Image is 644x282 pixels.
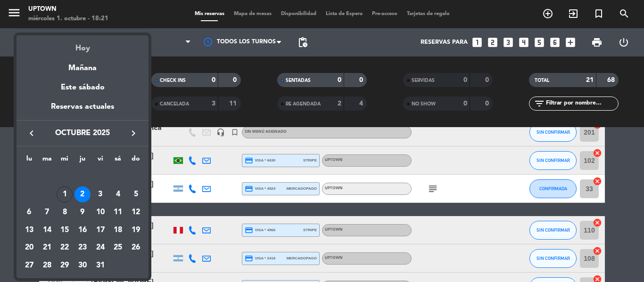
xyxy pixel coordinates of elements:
td: 23 de octubre de 2025 [74,239,91,257]
td: 13 de octubre de 2025 [20,221,38,239]
td: 26 de octubre de 2025 [127,239,145,257]
td: 24 de octubre de 2025 [91,239,109,257]
div: 17 [92,222,108,238]
td: 10 de octubre de 2025 [91,203,109,221]
div: 12 [128,204,144,220]
button: keyboard_arrow_left [23,127,40,139]
td: 6 de octubre de 2025 [20,203,38,221]
div: Este sábado [17,74,149,101]
div: 18 [110,222,126,238]
button: keyboard_arrow_right [125,127,142,139]
div: 16 [74,222,91,238]
td: 2 de octubre de 2025 [74,186,91,204]
td: 21 de octubre de 2025 [38,239,56,257]
th: martes [38,153,56,168]
td: 30 de octubre de 2025 [74,257,91,274]
div: 31 [92,258,108,274]
div: Hoy [17,35,149,55]
div: 5 [128,186,144,202]
td: 17 de octubre de 2025 [91,221,109,239]
div: 11 [110,204,126,220]
td: 12 de octubre de 2025 [127,203,145,221]
div: 9 [74,204,91,220]
div: 30 [74,258,91,274]
td: 29 de octubre de 2025 [56,257,74,274]
td: 3 de octubre de 2025 [91,186,109,204]
th: domingo [127,153,145,168]
td: 25 de octubre de 2025 [109,239,127,257]
td: 18 de octubre de 2025 [109,221,127,239]
i: keyboard_arrow_right [128,128,139,139]
div: 26 [128,240,144,256]
div: 2 [74,186,91,202]
div: 29 [57,258,73,274]
td: 16 de octubre de 2025 [74,221,91,239]
div: 1 [57,186,73,202]
td: 8 de octubre de 2025 [56,203,74,221]
td: 14 de octubre de 2025 [38,221,56,239]
div: 14 [39,222,55,238]
div: Reservas actuales [17,101,149,120]
td: 19 de octubre de 2025 [127,221,145,239]
div: 22 [57,240,73,256]
div: 28 [39,258,55,274]
div: Mañana [17,55,149,74]
div: 8 [57,204,73,220]
div: 19 [128,222,144,238]
td: 5 de octubre de 2025 [127,186,145,204]
div: 6 [21,204,37,220]
div: 27 [21,258,37,274]
td: 1 de octubre de 2025 [56,186,74,204]
td: OCT. [20,168,145,186]
th: miércoles [56,153,74,168]
div: 20 [21,240,37,256]
i: keyboard_arrow_left [26,128,37,139]
th: viernes [91,153,109,168]
td: 15 de octubre de 2025 [56,221,74,239]
td: 22 de octubre de 2025 [56,239,74,257]
div: 3 [92,186,108,202]
div: 13 [21,222,37,238]
div: 15 [57,222,73,238]
div: 7 [39,204,55,220]
div: 25 [110,240,126,256]
td: 7 de octubre de 2025 [38,203,56,221]
th: sábado [109,153,127,168]
td: 11 de octubre de 2025 [109,203,127,221]
th: jueves [74,153,91,168]
td: 20 de octubre de 2025 [20,239,38,257]
td: 4 de octubre de 2025 [109,186,127,204]
td: 9 de octubre de 2025 [74,203,91,221]
td: 28 de octubre de 2025 [38,257,56,274]
th: lunes [20,153,38,168]
div: 10 [92,204,108,220]
td: 31 de octubre de 2025 [91,257,109,274]
span: octubre 2025 [40,127,125,139]
div: 4 [110,186,126,202]
td: 27 de octubre de 2025 [20,257,38,274]
div: 24 [92,240,108,256]
div: 21 [39,240,55,256]
div: 23 [74,240,91,256]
